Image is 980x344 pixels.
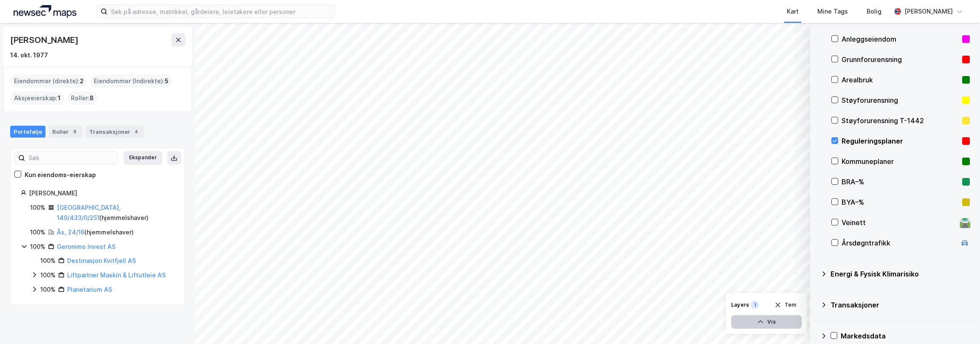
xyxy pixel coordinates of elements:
div: [PERSON_NAME] [29,188,175,198]
div: Energi & Fysisk Klimarisiko [831,269,970,279]
div: Støyforurensning T-1442 [842,116,959,126]
span: 2 [80,76,84,86]
a: Destinasjon Kvitfjell AS [67,257,136,264]
div: 8 [70,127,79,136]
a: [GEOGRAPHIC_DATA], 149/433/0/251 [57,204,121,221]
button: Ekspander [124,151,162,165]
div: [PERSON_NAME] [904,6,953,17]
a: Geronimo Invest AS [57,243,115,250]
a: Planetarium AS [67,286,112,293]
div: Eiendommer (direkte) : [11,74,87,88]
span: 1 [58,93,61,103]
div: Transaksjoner [86,126,144,138]
div: 🛣️ [959,217,971,228]
button: Vis [731,315,802,329]
span: 8 [90,93,94,103]
div: Kun eiendoms-eierskap [25,170,96,180]
div: ( hjemmelshaver ) [57,227,134,237]
div: Årsdøgntrafikk [842,238,956,248]
button: Tøm [769,298,802,312]
div: 4 [132,127,141,136]
div: Anleggseiendom [842,34,959,44]
div: [PERSON_NAME] [10,33,80,47]
div: Eiendommer (Indirekte) : [90,74,172,88]
div: BRA–% [842,177,959,187]
div: Arealbruk [842,75,959,85]
div: Kart [787,6,799,17]
div: 100% [30,227,45,237]
div: Roller [49,126,82,138]
div: 100% [40,256,56,266]
div: Layers [731,302,749,308]
div: 14. okt. 1977 [10,50,48,60]
input: Søk på adresse, matrikkel, gårdeiere, leietakere eller personer [107,5,334,18]
input: Søk [25,152,118,164]
iframe: Chat Widget [938,303,980,344]
div: Roller : [68,91,97,105]
div: Bolig [867,6,881,17]
div: Støyforurensning [842,95,959,105]
div: Aksjeeierskap : [11,91,64,105]
div: Portefølje [10,126,45,138]
div: Reguleringsplaner [842,136,959,146]
div: Kommuneplaner [842,156,959,166]
div: Veinett [842,217,956,228]
a: Liftpartner Maskin & Liftutleie AS [67,271,166,279]
div: Mine Tags [817,6,848,17]
div: Transaksjoner [831,300,970,310]
div: Grunnforurensning [842,54,959,65]
span: 5 [165,76,169,86]
div: Markedsdata [841,331,970,341]
div: BYA–% [842,197,959,207]
div: 1 [751,301,759,309]
div: 100% [40,285,56,295]
div: ( hjemmelshaver ) [57,203,175,223]
div: 100% [40,270,56,280]
img: logo.a4113a55bc3d86da70a041830d287a7e.svg [14,5,76,18]
div: 100% [30,203,45,213]
div: 100% [30,242,45,252]
a: Ås, 24/16 [57,228,84,236]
